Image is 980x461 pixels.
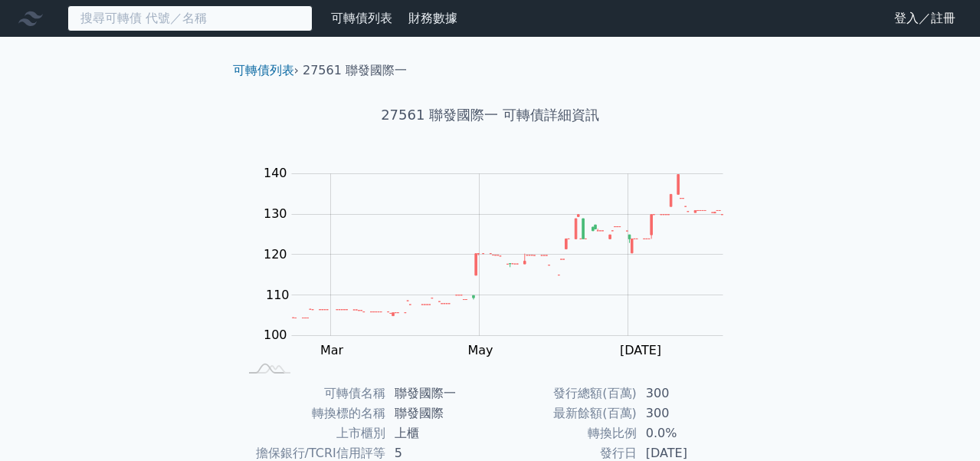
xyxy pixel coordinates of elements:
td: 轉換比例 [490,423,637,443]
td: 聯發國際 [385,403,490,423]
a: 可轉債列表 [233,63,294,77]
tspan: 130 [264,206,287,221]
g: Chart [256,166,746,357]
td: 300 [637,384,742,403]
li: 27561 聯發國際一 [303,61,407,80]
tspan: 100 [264,328,287,342]
td: 轉換標的名稱 [239,403,385,423]
td: 上市櫃別 [239,423,385,443]
a: 可轉債列表 [331,11,392,25]
tspan: May [467,343,493,357]
a: 財務數據 [408,11,457,25]
td: 發行總額(百萬) [490,384,637,403]
td: 300 [637,403,742,423]
td: 可轉債名稱 [239,384,385,403]
h1: 27561 聯發國際一 可轉債詳細資訊 [221,104,760,126]
td: 上櫃 [385,423,490,443]
tspan: Mar [320,343,344,357]
input: 搜尋可轉債 代號／名稱 [67,5,313,31]
tspan: 140 [264,166,287,180]
td: 聯發國際一 [385,384,490,403]
a: 登入／註冊 [882,6,968,31]
tspan: 120 [264,247,287,262]
tspan: [DATE] [620,343,661,357]
td: 最新餘額(百萬) [490,403,637,423]
li: › [233,61,299,80]
td: 0.0% [637,423,742,443]
tspan: 110 [266,288,290,302]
